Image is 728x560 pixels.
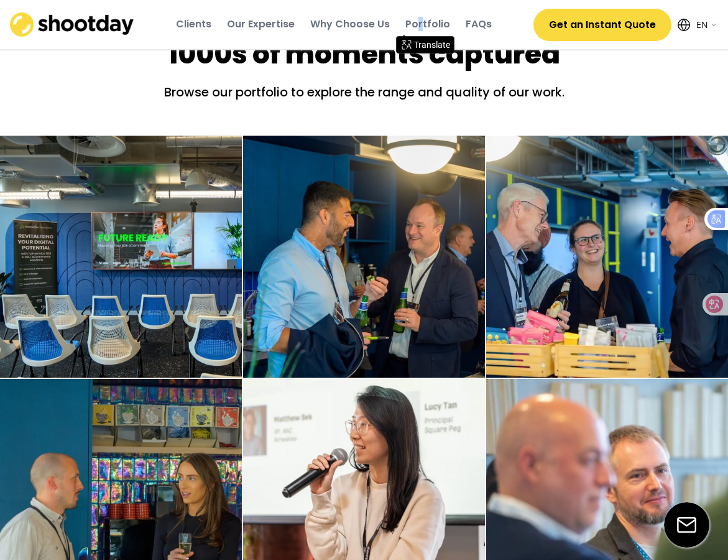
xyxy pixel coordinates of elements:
[405,17,450,31] div: Portfolio
[466,17,492,31] div: FAQs
[664,502,709,548] img: email-icon%20%281%29.svg
[486,136,728,378] img: Event-intl-1%20%E2%80%93%20128-topaz-face-denoise.webp
[243,136,485,378] img: Event-intl-1%20%E2%80%93%20108.webp
[310,17,390,31] div: Why Choose Us
[533,9,671,41] button: Get an Instant Quote
[678,19,690,31] img: Icon%20feather-globe%20%281%29.svg
[168,35,560,73] div: 1000s of moments captured
[116,83,613,111] div: Browse our portfolio to explore the range and quality of our work.
[176,17,211,31] div: Clients
[227,17,295,31] div: Our Expertise
[10,12,134,37] img: shootday_logo.png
